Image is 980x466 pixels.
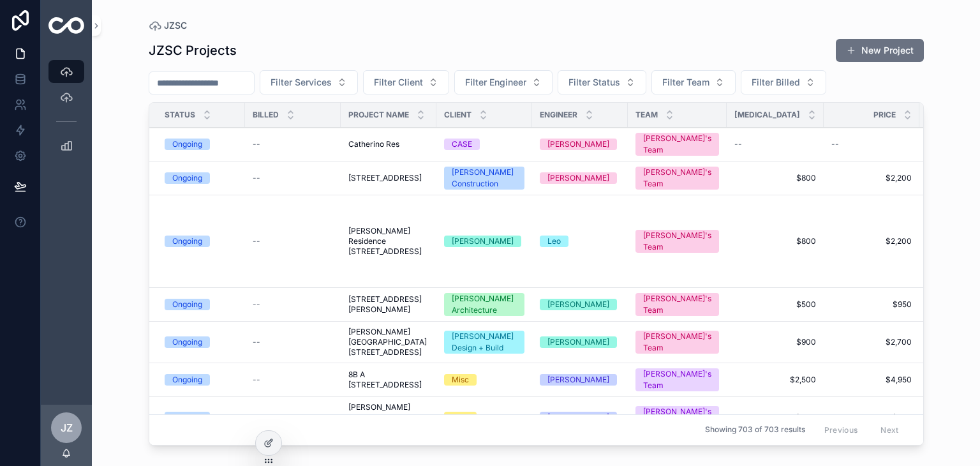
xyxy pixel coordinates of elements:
span: $2,200 [831,173,912,183]
a: 8B A [STREET_ADDRESS] [348,370,429,390]
span: Team [635,110,658,120]
div: [PERSON_NAME] Design + Build [452,331,517,354]
span: Status [165,110,195,120]
a: Ongoing [165,336,237,348]
button: Select Button [454,70,553,94]
a: [PERSON_NAME] Design + Build [444,331,524,354]
span: $2,700 [831,337,912,347]
button: New Project [836,39,924,62]
span: -- [253,375,260,385]
a: [PERSON_NAME]'s Team [635,331,719,354]
a: [STREET_ADDRESS][PERSON_NAME] [348,294,429,315]
a: [PERSON_NAME] Architecture [444,293,524,316]
span: JZ [61,420,73,435]
div: [PERSON_NAME] [547,336,609,348]
a: [PERSON_NAME]'s Team [635,293,719,316]
div: Misc [452,412,469,423]
span: Filter Billed [752,76,800,89]
div: [PERSON_NAME]'s Team [643,167,711,190]
div: [PERSON_NAME] [547,299,609,310]
span: Filter Engineer [465,76,526,89]
h1: JZSC Projects [149,41,237,59]
div: [PERSON_NAME] [547,172,609,184]
span: Filter Client [374,76,423,89]
span: Filter Status [568,76,620,89]
span: $400 [734,412,816,423]
span: Catherino Res [348,139,399,149]
div: [PERSON_NAME]'s Team [643,230,711,253]
a: Misc [444,374,524,386]
a: [PERSON_NAME] [444,236,524,247]
a: -- [253,337,333,347]
a: Leo [540,236,620,247]
a: $2,500 [734,375,816,385]
a: -- [734,139,816,149]
div: Ongoing [172,299,202,310]
span: Billed [253,110,279,120]
a: [PERSON_NAME] [540,139,620,150]
span: [MEDICAL_DATA] [734,110,800,120]
a: [PERSON_NAME] Residence [STREET_ADDRESS] [348,226,429,257]
img: App logo [48,17,84,34]
a: CASE [444,139,524,150]
a: [PERSON_NAME]'s Team [635,406,719,429]
span: $950 [831,299,912,310]
span: -- [734,139,742,149]
div: Misc [452,374,469,386]
a: -- [253,236,333,246]
span: [PERSON_NAME] Residence [STREET_ADDRESS] [348,402,429,433]
div: [PERSON_NAME]'s Team [643,133,711,156]
a: [PERSON_NAME]'s Team [635,368,719,391]
span: [STREET_ADDRESS] [348,173,422,183]
a: [PERSON_NAME] [540,374,620,386]
a: [PERSON_NAME]'s Team [635,133,719,156]
span: Client [444,110,471,120]
a: Misc [444,412,524,423]
button: Select Button [651,70,736,94]
a: Catherino Res [348,139,429,149]
div: Ongoing [172,139,202,150]
a: $900 [734,337,816,347]
span: $4,950 [831,375,912,385]
a: Ongoing [165,299,237,310]
a: -- [253,173,333,183]
a: $500 [734,299,816,310]
div: Ongoing [172,412,202,423]
span: -- [253,337,260,347]
a: -- [253,375,333,385]
a: [PERSON_NAME] [540,412,620,423]
div: Ongoing [172,336,202,348]
a: [PERSON_NAME] [540,336,620,348]
span: $800 [734,236,816,246]
a: -- [253,139,333,149]
button: Select Button [741,70,826,94]
span: JZSC [164,19,187,32]
a: $800 [831,412,912,423]
div: Ongoing [172,374,202,386]
div: Ongoing [172,236,202,247]
button: Select Button [558,70,646,94]
span: -- [253,139,260,149]
div: [PERSON_NAME] Construction [452,167,517,190]
div: [PERSON_NAME] [547,412,609,423]
div: [PERSON_NAME]'s Team [643,293,711,316]
div: scrollable content [41,51,92,174]
span: Engineer [540,110,577,120]
div: Leo [547,236,561,247]
a: JZSC [149,19,187,32]
a: -- [253,412,333,423]
div: CASE [452,139,472,150]
span: Filter Services [271,76,332,89]
a: [PERSON_NAME] [540,299,620,310]
a: $800 [734,173,816,183]
div: [PERSON_NAME] [452,236,514,247]
a: [PERSON_NAME]'s Team [635,230,719,253]
a: [PERSON_NAME][GEOGRAPHIC_DATA] [STREET_ADDRESS] [348,327,429,357]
